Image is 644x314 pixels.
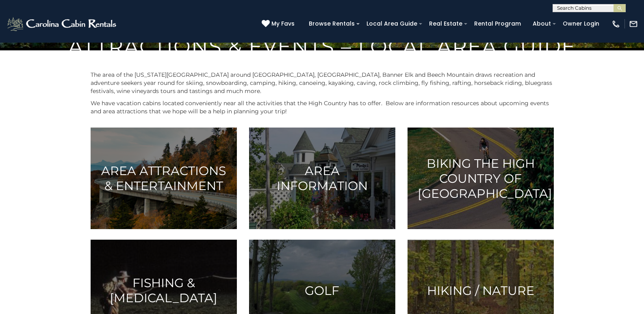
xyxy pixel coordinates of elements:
[470,17,525,30] a: Rental Program
[408,128,554,229] a: Biking the High Country of [GEOGRAPHIC_DATA]
[262,19,297,28] a: My Favs
[91,71,554,95] p: The area of the [US_STATE][GEOGRAPHIC_DATA] around [GEOGRAPHIC_DATA], [GEOGRAPHIC_DATA], Banner E...
[91,99,554,115] p: We have vacation cabins located conveniently near all the activities that the High Country has to...
[418,156,544,201] h3: Biking the High Country of [GEOGRAPHIC_DATA]
[6,16,119,32] img: White-1-2.png
[418,283,544,298] h3: Hiking / Nature
[91,128,237,229] a: Area Attractions & Entertainment
[259,283,385,298] h3: Golf
[259,163,385,193] h3: Area Information
[101,163,227,193] h3: Area Attractions & Entertainment
[629,19,638,28] img: mail-regular-white.png
[529,17,555,30] a: About
[249,128,395,229] a: Area Information
[305,17,359,30] a: Browse Rentals
[101,275,227,305] h3: Fishing & [MEDICAL_DATA]
[425,17,466,30] a: Real Estate
[611,19,620,28] img: phone-regular-white.png
[559,17,603,30] a: Owner Login
[271,19,295,28] span: My Favs
[362,17,421,30] a: Local Area Guide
